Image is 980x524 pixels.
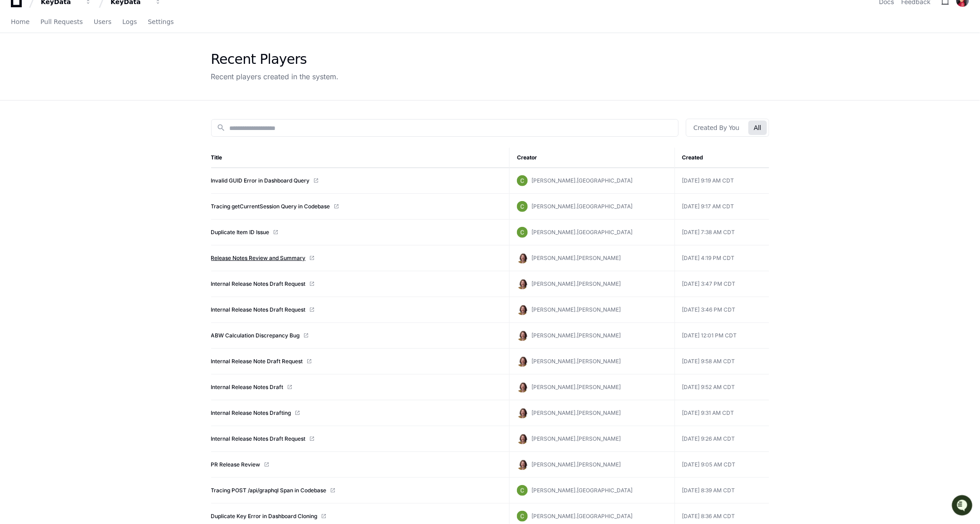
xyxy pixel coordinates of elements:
[517,330,528,341] img: ACg8ocLxjWwHaTxEAox3-XWut-danNeJNGcmSgkd_pWXDZ2crxYdQKg=s96-c
[211,255,306,262] a: Release Notes Review and Summary
[531,513,632,519] span: [PERSON_NAME].[GEOGRAPHIC_DATA]
[148,12,174,33] a: Settings
[211,306,306,313] a: Internal Release Notes Draft Request
[675,375,769,400] td: [DATE] 9:52 AM CDT
[675,168,769,194] td: [DATE] 9:19 AM CDT
[517,201,528,212] img: ACg8ocIMhgArYgx6ZSQUNXU5thzs6UsPf9rb_9nFAWwzqr8JC4dkNA=s96-c
[531,203,632,210] span: [PERSON_NAME].[GEOGRAPHIC_DATA]
[675,194,769,220] td: [DATE] 9:17 AM CDT
[9,113,24,127] img: Animesh Koratana
[122,12,137,33] a: Logs
[531,332,621,339] span: [PERSON_NAME].[PERSON_NAME]
[675,478,769,504] td: [DATE] 8:39 AM CDT
[9,36,165,51] div: Welcome
[211,384,284,391] a: Internal Release Notes Draft
[122,19,137,24] span: Logs
[517,279,528,289] img: ACg8ocLxjWwHaTxEAox3-XWut-danNeJNGcmSgkd_pWXDZ2crxYdQKg=s96-c
[148,19,174,24] span: Settings
[211,51,339,67] div: Recent Players
[217,123,226,132] mat-icon: search
[517,356,528,367] img: ACg8ocLxjWwHaTxEAox3-XWut-danNeJNGcmSgkd_pWXDZ2crxYdQKg=s96-c
[154,70,165,81] button: Start new chat
[675,323,769,349] td: [DATE] 12:01 PM CDT
[19,67,35,84] img: 7525507653686_35a1cc9e00a5807c6d71_72.png
[40,19,82,24] span: Pull Requests
[531,255,621,261] span: [PERSON_NAME].[PERSON_NAME]
[531,384,621,390] span: [PERSON_NAME].[PERSON_NAME]
[140,97,165,108] button: See all
[211,487,327,494] a: Tracing POST /api/graphql Span in Codebase
[517,175,528,186] img: ACg8ocIMhgArYgx6ZSQUNXU5thzs6UsPf9rb_9nFAWwzqr8JC4dkNA=s96-c
[211,148,510,168] th: Title
[211,435,306,442] a: Internal Release Notes Draft Request
[748,120,767,135] button: All
[211,280,306,288] a: Internal Release Notes Draft Request
[517,253,528,264] img: ACg8ocLxjWwHaTxEAox3-XWut-danNeJNGcmSgkd_pWXDZ2crxYdQKg=s96-c
[211,71,339,82] div: Recent players created in the system.
[9,99,61,106] div: Past conversations
[211,461,261,468] a: PR Release Review
[90,142,110,149] span: Pylon
[94,19,111,24] span: Users
[75,121,78,129] span: •
[517,408,528,418] img: ACg8ocLxjWwHaTxEAox3-XWut-danNeJNGcmSgkd_pWXDZ2crxYdQKg=s96-c
[80,121,99,129] span: [DATE]
[675,148,769,168] th: Created
[211,229,270,236] a: Duplicate Item ID Issue
[517,227,528,238] img: ACg8ocIMhgArYgx6ZSQUNXU5thzs6UsPf9rb_9nFAWwzqr8JC4dkNA=s96-c
[517,511,528,522] img: ACg8ocIMhgArYgx6ZSQUNXU5thzs6UsPf9rb_9nFAWwzqr8JC4dkNA=s96-c
[531,487,632,494] span: [PERSON_NAME].[GEOGRAPHIC_DATA]
[675,349,769,375] td: [DATE] 9:58 AM CDT
[688,120,745,135] button: Created By You
[64,141,110,149] a: Powered byPylon
[211,332,300,339] a: ABW Calculation Discrepancy Bug
[211,409,291,417] a: Internal Release Notes Drafting
[18,122,25,129] img: 1756235613930-3d25f9e4-fa56-45dd-b3ad-e072dfbd1548
[40,12,82,33] a: Pull Requests
[11,19,29,24] span: Home
[675,271,769,297] td: [DATE] 3:47 PM CDT
[675,245,769,271] td: [DATE] 4:19 PM CDT
[531,409,621,416] span: [PERSON_NAME].[PERSON_NAME]
[9,67,25,84] img: 1756235613930-3d25f9e4-fa56-45dd-b3ad-e072dfbd1548
[9,9,27,27] img: PlayerZero
[211,177,310,184] a: Invalid GUID Error in Dashboard Query
[531,461,621,468] span: [PERSON_NAME].[PERSON_NAME]
[675,426,769,452] td: [DATE] 9:26 AM CDT
[517,433,528,444] img: ACg8ocLxjWwHaTxEAox3-XWut-danNeJNGcmSgkd_pWXDZ2crxYdQKg=s96-c
[675,452,769,478] td: [DATE] 9:05 AM CDT
[517,304,528,315] img: ACg8ocLxjWwHaTxEAox3-XWut-danNeJNGcmSgkd_pWXDZ2crxYdQKg=s96-c
[517,485,528,496] img: ACg8ocIMhgArYgx6ZSQUNXU5thzs6UsPf9rb_9nFAWwzqr8JC4dkNA=s96-c
[531,280,621,287] span: [PERSON_NAME].[PERSON_NAME]
[517,459,528,470] img: ACg8ocLxjWwHaTxEAox3-XWut-danNeJNGcmSgkd_pWXDZ2crxYdQKg=s96-c
[531,358,621,365] span: [PERSON_NAME].[PERSON_NAME]
[211,358,303,365] a: Internal Release Note Draft Request
[11,12,29,33] a: Home
[211,513,318,520] a: Duplicate Key Error in Dashboard Cloning
[675,220,769,245] td: [DATE] 7:38 AM CDT
[211,203,330,210] a: Tracing getCurrentSession Query in Codebase
[531,435,621,442] span: [PERSON_NAME].[PERSON_NAME]
[531,229,632,236] span: [PERSON_NAME].[GEOGRAPHIC_DATA]
[28,121,73,129] span: [PERSON_NAME]
[41,77,125,84] div: We're available if you need us!
[531,177,632,184] span: [PERSON_NAME].[GEOGRAPHIC_DATA]
[675,297,769,323] td: [DATE] 3:46 PM CDT
[531,306,621,313] span: [PERSON_NAME].[PERSON_NAME]
[951,494,975,519] iframe: Open customer support
[94,12,111,33] a: Users
[517,382,528,393] img: ACg8ocLxjWwHaTxEAox3-XWut-danNeJNGcmSgkd_pWXDZ2crxYdQKg=s96-c
[510,148,675,168] th: Creator
[675,400,769,426] td: [DATE] 9:31 AM CDT
[41,67,149,77] div: Start new chat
